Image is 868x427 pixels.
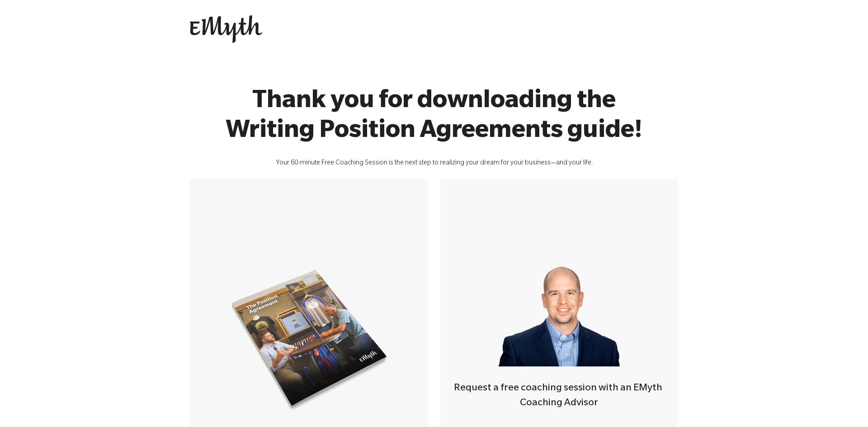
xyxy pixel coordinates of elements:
img: position-agreement-mockup-1 [217,260,401,422]
img: Smart-business-coach.png [494,249,624,366]
iframe: Chat Widget [823,384,868,427]
span: Your 60-minute Free Coaching Session is the next step to realizing your dream for your business—a... [276,160,593,167]
img: EMyth [190,15,262,43]
h1: Thank you for downloading the Writing Position Agreements guide! [217,88,651,148]
h4: Request a free coaching session with an EMyth Coaching Advisor [440,381,678,412]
